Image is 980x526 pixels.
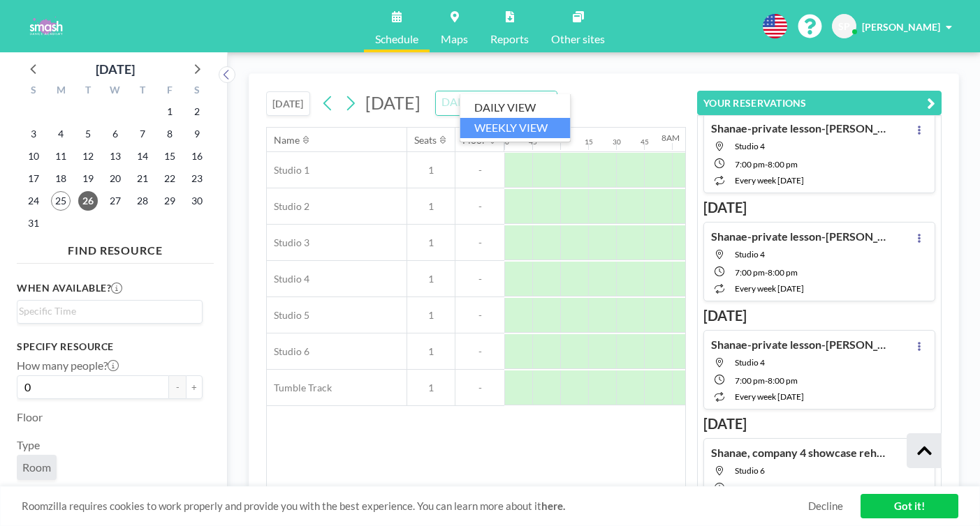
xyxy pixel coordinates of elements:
span: 8:00 PM [768,267,798,278]
span: - [455,345,504,358]
span: 1 [407,236,455,249]
span: 7:00 PM [735,267,765,278]
span: 8:00 PM [768,375,798,386]
div: Search for option [17,301,202,322]
span: 7:00 PM [735,375,765,386]
span: - [765,159,768,170]
button: YOUR RESERVATIONS [697,91,942,115]
span: Wednesday, August 27, 2025 [105,191,125,211]
span: Studio 3 [267,236,309,249]
span: Studio 2 [267,200,309,213]
span: Tuesday, August 5, 2025 [78,124,98,144]
span: Sunday, August 3, 2025 [24,124,43,144]
span: Monday, August 18, 2025 [51,169,71,188]
span: [PERSON_NAME] [862,21,940,33]
div: W [102,82,129,100]
div: T [75,82,102,100]
div: F [156,82,183,100]
h4: Shanae-private lesson-[PERSON_NAME] sisters [711,230,886,243]
div: M [47,82,75,100]
span: 8:00 PM [768,159,798,170]
div: S [183,82,210,100]
span: 1 [407,200,455,213]
span: every week [DATE] [735,175,804,186]
span: 8:00 PM [768,483,798,494]
span: Wednesday, August 13, 2025 [105,146,125,166]
h3: [DATE] [703,307,935,324]
span: Studio 1 [267,164,309,176]
div: S [20,82,47,100]
span: Room [22,460,51,474]
label: Floor [17,410,43,424]
div: [DATE] [96,59,135,79]
span: - [765,483,768,494]
span: - [455,236,504,249]
h4: Shanae-private lesson-[PERSON_NAME] sisters [711,121,886,135]
h4: FIND RESOURCE [17,238,214,257]
input: Search for option [437,94,539,112]
span: Saturday, August 30, 2025 [187,191,207,211]
span: - [455,200,504,213]
div: 8AM [661,133,680,143]
span: - [455,273,504,285]
span: Thursday, August 28, 2025 [133,191,152,211]
span: 7:00 PM [735,483,765,494]
span: Monday, August 4, 2025 [51,124,71,144]
span: Thursday, August 7, 2025 [133,124,152,144]
span: Sunday, August 10, 2025 [24,146,43,166]
span: 1 [407,273,455,285]
span: Thursday, August 21, 2025 [133,169,152,188]
span: Saturday, August 16, 2025 [187,146,207,166]
span: Saturday, August 23, 2025 [187,169,207,188]
a: Got it! [861,494,958,518]
span: Monday, August 11, 2025 [51,146,71,166]
span: Friday, August 15, 2025 [160,146,180,166]
span: - [455,164,504,176]
li: DAILY VIEW [460,98,571,118]
span: [DATE] [365,92,420,113]
label: Type [17,438,40,452]
h3: Specify resource [17,340,203,353]
span: 7:00 PM [735,159,765,170]
span: - [765,375,768,386]
span: Tumble Track [267,382,332,394]
span: Sunday, August 17, 2025 [24,169,43,188]
span: SP [838,20,850,33]
span: Saturday, August 2, 2025 [187,102,207,121]
span: Studio 4 [735,249,765,260]
span: Wednesday, August 20, 2025 [105,169,125,188]
span: Friday, August 29, 2025 [160,191,180,211]
span: Monday, August 25, 2025 [51,191,71,211]
div: Name [274,134,300,146]
button: [DATE] [266,91,310,116]
span: 1 [407,164,455,176]
li: WEEKLY VIEW [460,118,571,138]
img: organization-logo [22,13,69,40]
input: Search for option [19,303,194,319]
span: Studio 6 [267,345,309,358]
span: Friday, August 1, 2025 [160,102,180,121]
div: 45 [641,137,649,146]
span: Studio 4 [735,141,765,151]
div: Seats [414,134,437,146]
div: 30 [613,137,621,146]
div: 15 [585,137,593,146]
span: Maps [441,33,468,45]
span: Studio 5 [267,309,309,322]
span: Saturday, August 9, 2025 [187,124,207,144]
span: 1 [407,382,455,394]
span: Schedule [375,33,418,45]
span: every week [DATE] [735,283,804,294]
div: T [129,82,156,100]
span: Friday, August 8, 2025 [160,124,180,144]
span: Sunday, August 31, 2025 [24,213,43,233]
span: - [455,382,504,394]
span: Reports [490,33,529,45]
span: every week [DATE] [735,391,804,402]
h3: [DATE] [703,199,935,216]
span: Sunday, August 24, 2025 [24,191,43,211]
span: Studio 6 [735,465,765,476]
a: here. [541,499,565,512]
span: Other sites [551,33,605,45]
span: Tuesday, August 19, 2025 [78,169,98,188]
